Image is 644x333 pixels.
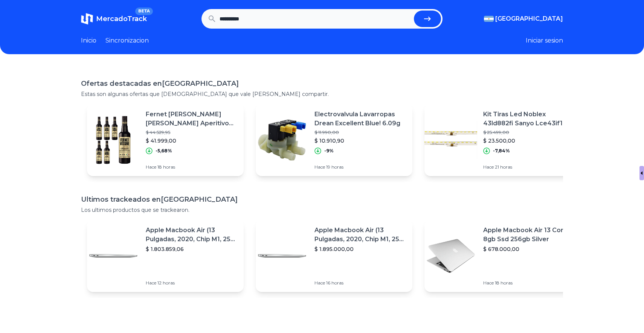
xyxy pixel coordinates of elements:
p: Kit Tiras Led Noblex 43ld882fi Sanyo Lce43if16 Nuevas! [483,110,575,128]
p: $ 41.999,00 [146,137,238,144]
button: [GEOGRAPHIC_DATA] [484,14,563,23]
p: Hace 21 horas [483,164,575,170]
p: -7,84% [493,148,510,154]
p: Los ultimos productos que se trackearon. [81,206,563,214]
a: Featured imageFernet [PERSON_NAME] [PERSON_NAME] Aperitivo 750ml X 6 Bot. [GEOGRAPHIC_DATA]$ 44.5... [87,104,244,176]
p: Apple Macbook Air 13 Core I5 8gb Ssd 256gb Silver [483,226,575,244]
h1: Ofertas destacadas en [GEOGRAPHIC_DATA] [81,78,563,89]
a: Featured imageApple Macbook Air (13 Pulgadas, 2020, Chip M1, 256 Gb De Ssd, 8 Gb De Ram) - Plata$... [256,220,412,292]
button: Iniciar sesion [526,36,563,45]
a: MercadoTrackBETA [81,13,147,25]
p: Hace 16 horas [314,280,406,286]
p: Estas son algunas ofertas que [DEMOGRAPHIC_DATA] que vale [PERSON_NAME] compartir. [81,90,563,98]
p: -5,68% [156,148,172,154]
img: Argentina [484,16,494,22]
a: Featured imageApple Macbook Air 13 Core I5 8gb Ssd 256gb Silver$ 678.000,00Hace 18 horas [424,220,581,292]
p: Fernet [PERSON_NAME] [PERSON_NAME] Aperitivo 750ml X 6 Bot. [GEOGRAPHIC_DATA] [146,110,238,128]
img: Featured image [424,230,477,282]
a: Sincronizacion [105,36,149,45]
a: Featured imageApple Macbook Air (13 Pulgadas, 2020, Chip M1, 256 Gb De Ssd, 8 Gb De Ram) - Plata$... [87,220,244,292]
p: Apple Macbook Air (13 Pulgadas, 2020, Chip M1, 256 Gb De Ssd, 8 Gb De Ram) - Plata [314,226,406,244]
p: $ 11.990,00 [314,129,406,135]
p: -9% [324,148,334,154]
img: Featured image [87,230,140,282]
p: $ 678.000,00 [483,245,575,253]
p: Apple Macbook Air (13 Pulgadas, 2020, Chip M1, 256 Gb De Ssd, 8 Gb De Ram) - Plata [146,226,238,244]
p: $ 10.910,90 [314,137,406,144]
p: $ 1.803.859,06 [146,245,238,253]
p: $ 23.500,00 [483,137,575,144]
img: MercadoTrack [81,13,93,25]
img: Featured image [256,114,308,166]
p: $ 44.529,95 [146,129,238,135]
p: Hace 19 horas [314,164,406,170]
p: Electrovalvula Lavarropas Drean Excellent Blue! 6.09g [314,110,406,128]
p: Hace 18 horas [146,164,238,170]
span: BETA [135,8,153,15]
a: Featured imageKit Tiras Led Noblex 43ld882fi Sanyo Lce43if16 Nuevas!$ 25.499,00$ 23.500,00-7,84%H... [424,104,581,176]
p: $ 25.499,00 [483,129,575,135]
a: Inicio [81,36,96,45]
p: Hace 12 horas [146,280,238,286]
img: Featured image [256,230,308,282]
span: [GEOGRAPHIC_DATA] [495,14,563,23]
h1: Ultimos trackeados en [GEOGRAPHIC_DATA] [81,194,563,205]
span: MercadoTrack [96,15,147,23]
a: Featured imageElectrovalvula Lavarropas Drean Excellent Blue! 6.09g$ 11.990,00$ 10.910,90-9%Hace ... [256,104,412,176]
p: Hace 18 horas [483,280,575,286]
p: $ 1.895.000,00 [314,245,406,253]
img: Featured image [87,114,140,166]
img: Featured image [424,114,477,166]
